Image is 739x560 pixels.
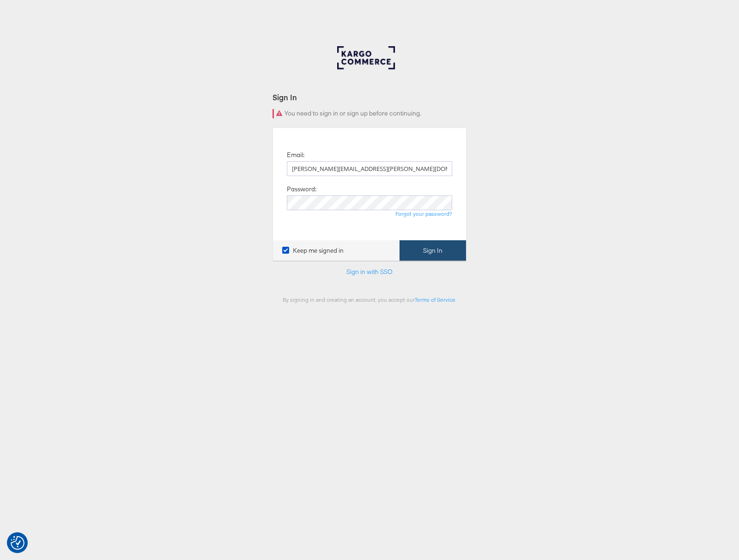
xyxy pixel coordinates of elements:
label: Password: [287,185,316,194]
a: Forgot your password? [395,210,452,217]
a: Terms of Service [415,296,455,303]
input: Email [287,161,452,176]
label: Email: [287,151,304,159]
a: Sign in with SSO [346,268,393,276]
img: Revisit consent button [11,536,24,550]
button: Sign In [400,240,466,261]
div: You need to sign in or sign up before continuing. [273,109,466,118]
label: Keep me signed in [282,246,344,255]
div: By signing in and creating an account, you accept our . [273,296,466,303]
button: Consent Preferences [11,536,24,550]
div: Sign In [273,92,466,103]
